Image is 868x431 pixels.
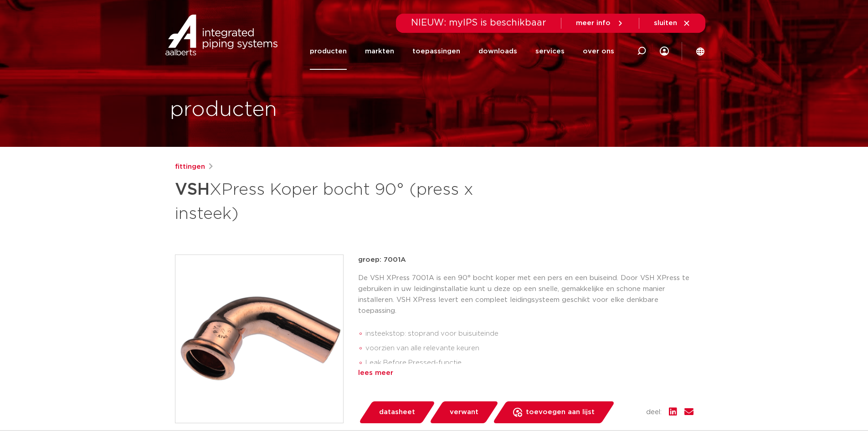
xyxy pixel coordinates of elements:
[654,19,691,27] a: sluiten
[310,33,347,70] a: producten
[170,95,277,125] h1: producten
[175,161,205,172] a: fittingen
[576,20,611,26] span: meer info
[478,33,517,70] a: downloads
[654,20,677,26] span: sluiten
[412,33,460,70] a: toepassingen
[175,255,343,423] img: Product Image for VSH XPress Koper bocht 90° (press x insteek)
[429,401,499,423] a: verwant
[411,18,546,27] span: NIEUW: myIPS is beschikbaar
[526,405,595,420] span: toevoegen aan lijst
[535,33,565,70] a: services
[358,368,693,379] div: lees meer
[365,341,693,356] li: voorzien van alle relevante keuren
[660,33,669,70] div: my IPS
[358,273,693,317] p: De VSH XPress 7001A is een 90° bocht koper met een pers en een buiseind. Door VSH XPress te gebru...
[365,33,394,70] a: markten
[358,254,693,265] p: groep: 7001A
[365,356,693,370] li: Leak Before Pressed-functie
[379,405,415,420] span: datasheet
[175,176,517,225] h1: XPress Koper bocht 90° (press x insteek)
[583,33,614,70] a: over ons
[646,407,662,418] span: deel:
[358,401,436,423] a: datasheet
[576,19,624,27] a: meer info
[450,405,478,420] span: verwant
[365,327,693,341] li: insteekstop: stoprand voor buisuiteinde
[310,33,614,70] nav: Menu
[175,182,210,198] strong: VSH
